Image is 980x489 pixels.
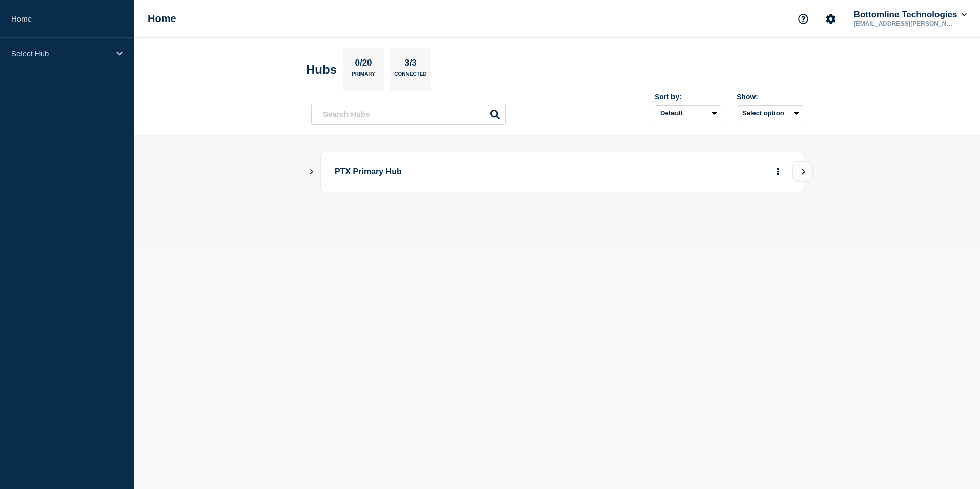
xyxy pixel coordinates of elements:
[311,104,506,125] input: Search Hubs
[771,162,785,181] button: More actions
[792,161,813,182] button: View
[852,20,958,27] p: [EMAIL_ADDRESS][PERSON_NAME][DOMAIN_NAME]
[852,10,969,20] button: Bottomline Technologies
[148,13,176,25] h1: Home
[306,63,337,77] h2: Hubs
[352,71,375,82] p: Primary
[792,8,814,30] button: Support
[335,162,618,181] p: PTX Primary Hub
[401,58,421,71] p: 3/3
[655,105,721,121] select: Sort by
[737,105,803,121] button: Select option
[11,49,110,58] p: Select Hub
[309,168,314,176] button: Show Connected Hubs
[820,8,842,30] button: Account settings
[655,93,721,101] div: Sort by:
[737,93,803,101] div: Show:
[351,58,376,71] p: 0/20
[394,71,426,82] p: Connected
